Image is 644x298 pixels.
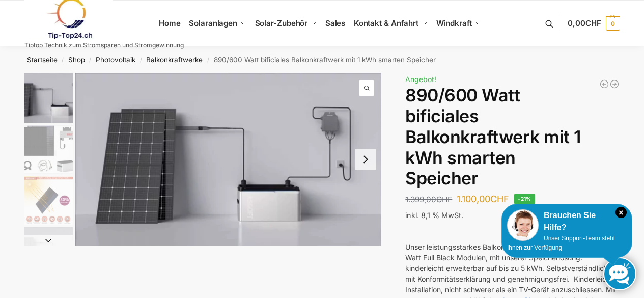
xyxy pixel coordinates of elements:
[75,73,382,246] img: ASE 1000 Batteriespeicher
[27,56,58,64] a: Startseite
[609,79,620,89] a: WiFi Smart Plug für unseren Plug & Play Batteriespeicher
[24,125,73,174] img: 860w-mi-1kwh-speicher
[24,227,73,276] img: 1 (3)
[507,209,539,241] img: Customer service
[255,18,308,28] span: Solar-Zubehör
[405,195,452,204] bdi: 1.399,00
[24,73,73,123] img: ASE 1000 Batteriespeicher
[321,1,349,46] a: Sales
[96,56,135,64] a: Photovoltaik
[325,18,346,28] span: Sales
[203,56,213,64] span: /
[250,1,321,46] a: Solar-Zubehör
[349,1,432,46] a: Kontakt & Anfahrt
[585,18,601,28] span: CHF
[568,18,601,28] span: 0,00
[22,226,73,277] li: 4 / 7
[6,46,638,73] nav: Breadcrumb
[507,235,615,251] span: Unser Support-Team steht Ihnen zur Verfügung
[436,18,472,28] span: Windkraft
[85,56,96,64] span: /
[58,56,68,64] span: /
[22,124,73,175] li: 2 / 7
[405,75,436,84] span: Angebot!
[24,42,184,48] p: Tiptop Technik zum Stromsparen und Stromgewinnung
[615,207,627,218] i: Schließen
[457,194,509,204] bdi: 1.100,00
[405,85,620,189] h1: 890/600 Watt bificiales Balkonkraftwerk mit 1 kWh smarten Speicher
[68,56,85,64] a: Shop
[22,73,73,124] li: 1 / 7
[507,209,627,234] div: Brauchen Sie Hilfe?
[514,194,535,204] span: -21%
[355,149,376,170] button: Next slide
[75,73,382,246] li: 1 / 7
[189,18,237,28] span: Solaranlagen
[75,73,382,246] a: ASE 1000 Batteriespeicher1 3 scaled
[24,235,73,246] button: Next slide
[606,16,620,31] span: 0
[185,1,250,46] a: Solaranlagen
[22,175,73,226] li: 3 / 7
[568,8,620,39] a: 0,00CHF 0
[135,56,146,64] span: /
[490,194,509,204] span: CHF
[146,56,203,64] a: Balkonkraftwerke
[432,1,485,46] a: Windkraft
[405,211,463,220] span: inkl. 8,1 % MwSt.
[599,79,609,89] a: Balkonkraftwerk 445/860 Erweiterungsmodul
[24,176,73,225] img: Bificial 30 % mehr Leistung
[354,18,418,28] span: Kontakt & Anfahrt
[436,195,452,204] span: CHF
